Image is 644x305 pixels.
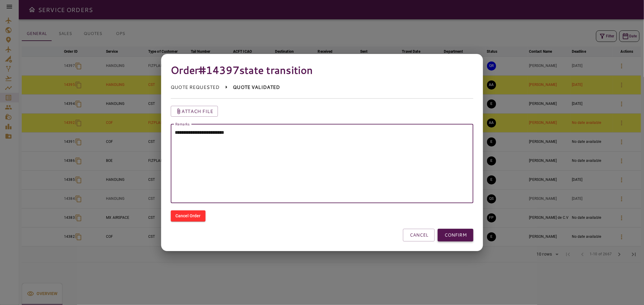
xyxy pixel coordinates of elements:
button: CONFIRM [438,229,473,241]
p: QUOTE VALIDATED [233,83,280,91]
label: Remarks [175,121,190,126]
p: Attach file [181,108,213,115]
button: Cancel Order [171,210,205,222]
button: CANCEL [403,229,435,241]
button: Attach file [171,106,218,117]
p: QUOTE REQUESTED [171,83,219,91]
h4: Order #14397 state transition [171,64,473,76]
